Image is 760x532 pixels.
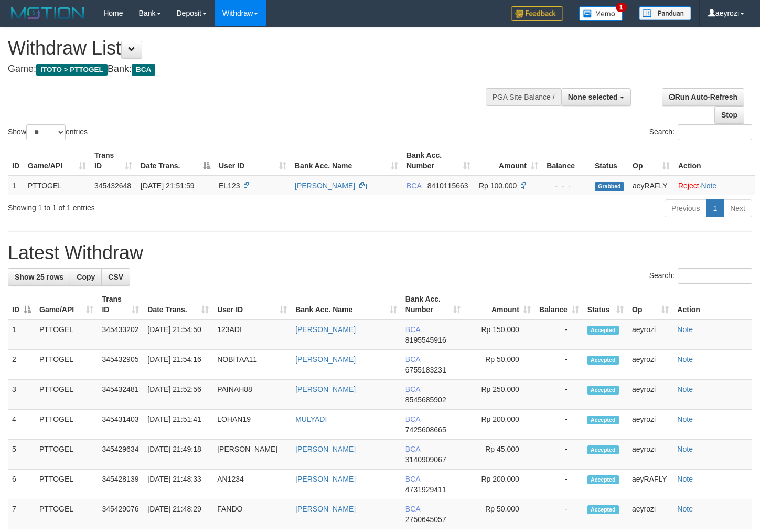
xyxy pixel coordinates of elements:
[616,3,627,12] span: 1
[295,355,356,364] a: [PERSON_NAME]
[35,380,98,410] td: PTTOGEL
[8,64,496,75] h4: Game: Bank:
[101,268,130,286] a: CSV
[465,499,535,529] td: Rp 50,000
[143,440,213,470] td: [DATE] 21:49:18
[583,290,628,320] th: Status: activate to sort column ascending
[701,182,717,190] a: Note
[8,5,88,21] img: MOTION_logo.png
[662,88,744,106] a: Run Auto-Refresh
[143,350,213,380] td: [DATE] 21:54:16
[587,386,619,395] span: Accepted
[143,470,213,499] td: [DATE] 21:48:33
[402,146,475,176] th: Bank Acc. Number: activate to sort column ascending
[90,146,136,176] th: Trans ID: activate to sort column ascending
[295,182,355,190] a: [PERSON_NAME]
[8,440,35,470] td: 5
[8,350,35,380] td: 2
[677,385,693,393] a: Note
[639,6,691,20] img: panduan.png
[561,88,631,106] button: None selected
[723,199,752,217] a: Next
[295,505,356,513] a: [PERSON_NAME]
[213,380,291,410] td: PAINAH88
[213,290,291,320] th: User ID: activate to sort column ascending
[673,290,752,320] th: Action
[587,356,619,365] span: Accepted
[649,124,752,140] label: Search:
[465,470,535,499] td: Rp 200,000
[8,242,752,263] h1: Latest Withdraw
[98,499,143,529] td: 345429076
[587,505,619,514] span: Accepted
[677,415,693,423] a: Note
[219,182,240,190] span: EL123
[405,445,420,453] span: BCA
[628,470,673,499] td: aeyRAFLY
[405,415,420,423] span: BCA
[405,515,446,524] span: Copy 2750645057 to clipboard
[141,182,194,190] span: [DATE] 21:51:59
[405,366,446,374] span: Copy 6755183231 to clipboard
[24,176,90,195] td: PTTOGEL
[215,146,291,176] th: User ID: activate to sort column ascending
[77,273,95,281] span: Copy
[406,182,421,190] span: BCA
[405,505,420,513] span: BCA
[535,320,583,350] td: -
[465,350,535,380] td: Rp 50,000
[291,290,401,320] th: Bank Acc. Name: activate to sort column ascending
[405,475,420,483] span: BCA
[405,336,446,344] span: Copy 8195545916 to clipboard
[15,273,63,281] span: Show 25 rows
[108,273,123,281] span: CSV
[8,290,35,320] th: ID: activate to sort column descending
[628,410,673,440] td: aeyrozi
[213,499,291,529] td: FANDO
[295,415,327,423] a: MULYADI
[213,320,291,350] td: 123ADI
[465,290,535,320] th: Amount: activate to sort column ascending
[213,470,291,499] td: AN1234
[535,410,583,440] td: -
[405,325,420,334] span: BCA
[674,176,755,195] td: ·
[8,470,35,499] td: 6
[8,124,88,140] label: Show entries
[535,380,583,410] td: -
[8,198,309,213] div: Showing 1 to 1 of 1 entries
[535,499,583,529] td: -
[8,499,35,529] td: 7
[295,445,356,453] a: [PERSON_NAME]
[405,355,420,364] span: BCA
[628,499,673,529] td: aeyrozi
[595,182,624,191] span: Grabbed
[70,268,102,286] a: Copy
[649,268,752,284] label: Search:
[295,325,356,334] a: [PERSON_NAME]
[677,475,693,483] a: Note
[295,385,356,393] a: [PERSON_NAME]
[8,146,24,176] th: ID
[26,124,66,140] select: Showentries
[511,6,563,21] img: Feedback.jpg
[674,146,755,176] th: Action
[587,445,619,454] span: Accepted
[98,440,143,470] td: 345429634
[678,268,752,284] input: Search:
[8,38,496,59] h1: Withdraw List
[405,425,446,434] span: Copy 7425608665 to clipboard
[628,380,673,410] td: aeyrozi
[628,320,673,350] td: aeyrozi
[535,290,583,320] th: Balance: activate to sort column ascending
[677,325,693,334] a: Note
[535,470,583,499] td: -
[98,410,143,440] td: 345431403
[24,146,90,176] th: Game/API: activate to sort column ascending
[465,440,535,470] td: Rp 45,000
[35,470,98,499] td: PTTOGEL
[98,380,143,410] td: 345432481
[213,410,291,440] td: LOHAN19
[35,440,98,470] td: PTTOGEL
[678,182,699,190] a: Reject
